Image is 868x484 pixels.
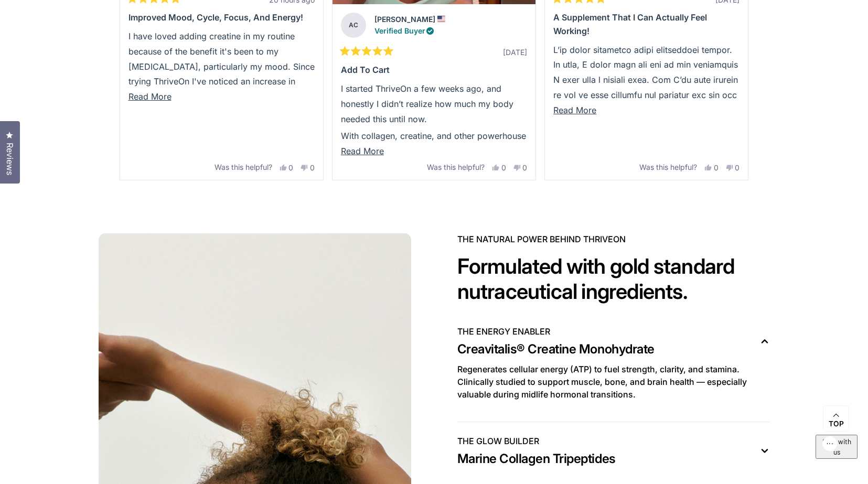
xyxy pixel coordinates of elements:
button: Read More [128,89,315,104]
span: Read More [553,105,596,115]
span: Marine Collagen Tripeptides [457,450,616,467]
span: Read More [128,91,172,102]
button: THE GLOW BUILDER Marine Collagen Tripeptides [457,435,770,472]
span: THE GLOW BUILDER [457,435,539,447]
span: THE ENERGY ENABLER [457,325,550,338]
span: Was this helpful? [215,163,272,171]
span: The NATURAL POWER BEHIND THRIVEON [457,233,770,245]
span: [DATE] [503,48,527,57]
iframe: Gorgias live chat messenger [816,435,858,474]
strong: AC [341,13,366,38]
button: 0 [280,163,294,171]
button: THE ENERGY ENABLER Creavitalis® Creatine Monohydrate [457,325,770,363]
button: Read More [553,103,740,118]
div: Improved Mood, Cycle, Focus, and Energy! [128,11,315,25]
button: Read More [341,144,527,159]
strong: [PERSON_NAME] [374,15,435,24]
button: 0 [513,163,528,171]
span: Was this helpful? [427,163,485,171]
p: L’ip dolor sitametco adipi elitseddoei tempor. In utla, E dolor magn ali eni ad min veniamquis N ... [553,42,740,435]
div: from United States [437,16,446,22]
span: Creavitalis® Creatine Monohydrate [457,341,655,358]
span: Top [829,420,844,429]
div: A supplement that I can actually feel working! [553,11,740,38]
div: THE ENERGY ENABLER Creavitalis® Creatine Monohydrate [457,363,770,409]
p: Regenerates cellular energy (ATP) to fuel strength, clarity, and stamina. Clinically studied to s... [457,363,770,401]
p: With collagen, creatine, and other powerhouse anti-aging nutrients, I’ve noticed: [341,128,527,159]
span: Reviews [3,143,16,175]
img: Flag of United States [437,16,446,22]
div: Verified Buyer [374,25,446,37]
h2: Formulated with gold standard nutraceutical ingredients. [457,254,770,304]
span: Read More [341,146,384,156]
span: Was this helpful? [639,163,697,171]
button: 0 [492,163,506,171]
button: 0 [704,163,719,171]
button: 0 [301,163,315,171]
p: I have loved adding creatine in my routine because of the benefit it's been to my [MEDICAL_DATA],... [128,29,315,135]
p: I started ThriveOn a few weeks ago, and honestly I didn’t realize how much my body needed this un... [341,81,527,126]
div: Add to cart [341,63,527,77]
